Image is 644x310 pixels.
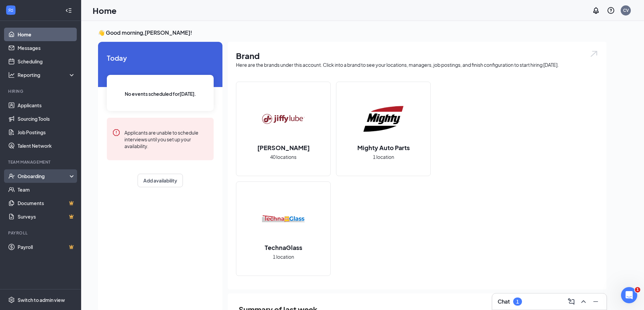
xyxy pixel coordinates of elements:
[635,287,640,292] span: 1
[18,125,75,139] a: Job Postings
[18,240,75,254] a: PayrollCrown
[607,6,615,15] svg: QuestionInfo
[251,143,316,152] h2: [PERSON_NAME]
[351,143,416,152] h2: Mighty Auto Parts
[18,55,75,68] a: Scheduling
[7,7,14,13] svg: WorkstreamLogo
[262,197,305,241] img: TechnaGlass
[125,90,196,97] span: No events scheduled for [DATE] .
[18,28,75,41] a: Home
[8,72,15,78] svg: Analysis
[8,159,74,165] div: Team Management
[18,183,75,196] a: Team
[578,296,589,307] button: ChevronUp
[592,6,600,15] svg: Notifications
[270,153,296,161] span: 40 locations
[8,230,74,236] div: Payroll
[124,129,208,149] div: Applicants are unable to schedule interviews until you set up your availability.
[590,50,598,58] img: open.6027fd2a22e1237b5b06.svg
[236,50,598,61] h1: Brand
[112,129,120,137] svg: Error
[362,97,405,141] img: Mighty Auto Parts
[93,5,117,16] h1: Home
[273,253,294,260] span: 1 location
[18,210,75,223] a: SurveysCrown
[579,298,588,306] svg: ChevronUp
[621,287,637,303] iframe: Intercom live chat
[18,139,75,152] a: Talent Network
[373,153,394,161] span: 1 location
[262,97,305,141] img: Jiffy Lube
[18,196,75,210] a: DocumentsCrown
[566,296,577,307] button: ComposeMessage
[8,297,15,303] svg: Settings
[592,298,600,306] svg: Minimize
[18,112,75,125] a: Sourcing Tools
[18,41,75,55] a: Messages
[258,243,309,252] h2: TechnaGlass
[623,7,629,13] div: CV
[8,173,15,179] svg: UserCheck
[567,298,575,306] svg: ComposeMessage
[590,296,601,307] button: Minimize
[98,29,606,36] h3: 👋 Good morning, [PERSON_NAME] !
[138,174,183,187] button: Add availability
[18,98,75,112] a: Applicants
[498,298,510,305] h3: Chat
[107,53,214,63] span: Today
[65,7,72,14] svg: Collapse
[516,299,519,305] div: 1
[18,72,76,78] div: Reporting
[18,297,65,303] div: Switch to admin view
[236,61,598,68] div: Here are the brands under this account. Click into a brand to see your locations, managers, job p...
[8,88,74,94] div: Hiring
[18,173,70,179] div: Onboarding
